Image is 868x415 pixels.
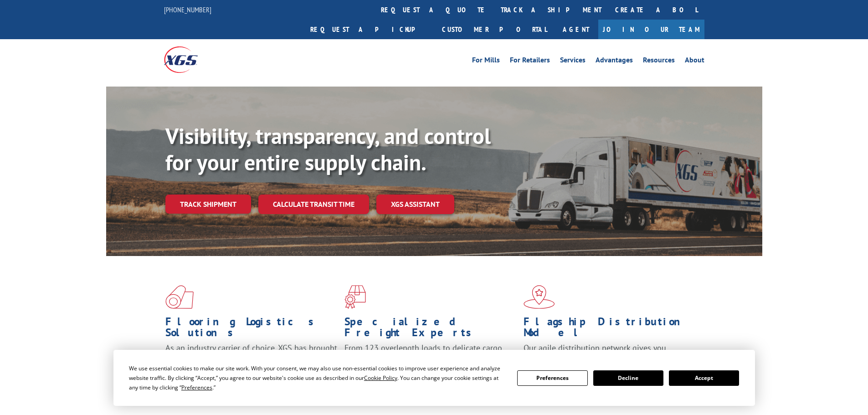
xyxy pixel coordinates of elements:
[303,20,435,39] a: Request a pickup
[669,370,739,386] button: Accept
[164,5,211,14] a: [PHONE_NUMBER]
[376,195,454,214] a: XGS ASSISTANT
[165,316,338,343] h1: Flooring Logistics Solutions
[510,56,550,67] a: For Retailers
[344,343,517,383] p: From 123 overlength loads to delicate cargo, our experienced staff knows the best way to move you...
[364,374,397,382] span: Cookie Policy
[113,350,755,406] div: Cookie Consent Prompt
[258,195,369,214] a: Calculate transit time
[560,56,586,67] a: Services
[165,343,337,375] span: As an industry carrier of choice, XGS has brought innovation and dedication to flooring logistics...
[472,56,500,67] a: For Mills
[165,195,251,214] a: Track shipment
[165,122,491,176] b: Visibility, transparency, and control for your entire supply chain.
[643,56,675,67] a: Resources
[524,316,696,343] h1: Flagship Distribution Model
[596,56,633,67] a: Advantages
[685,56,704,67] a: About
[435,20,554,39] a: Customer Portal
[554,20,598,39] a: Agent
[344,316,517,343] h1: Specialized Freight Experts
[181,384,212,391] span: Preferences
[524,343,691,364] span: Our agile distribution network gives you nationwide inventory management on demand.
[344,285,366,309] img: xgs-icon-focused-on-flooring-red
[517,370,587,386] button: Preferences
[593,370,663,386] button: Decline
[129,364,506,392] div: We use essential cookies to make our site work. With your consent, we may also use non-essential ...
[165,285,194,309] img: xgs-icon-total-supply-chain-intelligence-red
[524,285,555,309] img: xgs-icon-flagship-distribution-model-red
[598,20,704,39] a: Join Our Team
